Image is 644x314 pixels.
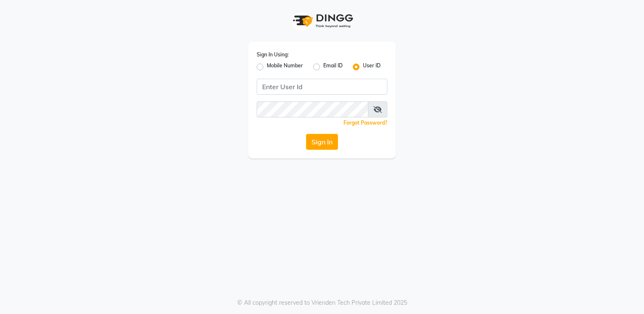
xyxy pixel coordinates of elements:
[257,79,387,95] input: Username
[257,101,368,117] input: Username
[343,120,387,126] a: Forgot Password?
[267,62,303,72] label: Mobile Number
[288,8,356,33] img: logo1.svg
[257,51,289,59] label: Sign In Using:
[363,62,381,72] label: User ID
[306,134,338,150] button: Sign In
[323,62,343,72] label: Email ID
